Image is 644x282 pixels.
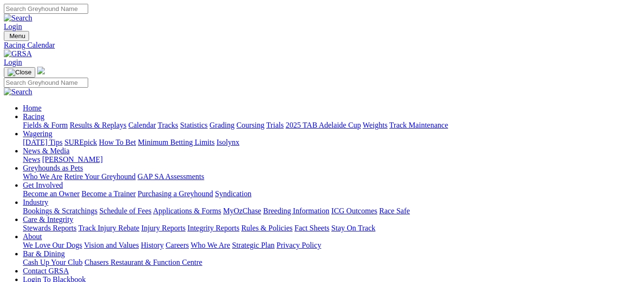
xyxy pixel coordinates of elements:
a: Rules & Policies [241,224,293,232]
a: Results & Replays [70,121,126,129]
a: Applications & Forms [153,207,221,215]
a: Cash Up Your Club [23,258,82,266]
a: Careers [165,241,189,249]
a: Chasers Restaurant & Function Centre [84,258,202,266]
div: Wagering [23,138,640,147]
a: [DATE] Tips [23,138,62,146]
a: Race Safe [379,207,409,215]
div: Get Involved [23,190,640,198]
a: SUREpick [64,138,97,146]
a: Purchasing a Greyhound [138,190,213,198]
div: News & Media [23,155,640,164]
img: Search [4,88,32,96]
a: Calendar [128,121,156,129]
a: GAP SA Assessments [138,172,204,181]
a: How To Bet [99,138,136,146]
a: We Love Our Dogs [23,241,82,249]
img: GRSA [4,50,32,58]
img: Close [8,69,31,76]
a: History [141,241,164,249]
img: Search [4,14,32,22]
a: Greyhounds as Pets [23,164,83,172]
button: Toggle navigation [4,67,35,78]
a: Coursing [236,121,265,129]
a: Statistics [180,121,208,129]
div: Industry [23,207,640,215]
a: Syndication [215,190,251,198]
span: Menu [10,32,25,40]
div: Greyhounds as Pets [23,172,640,181]
a: Vision and Values [84,241,139,249]
a: Login [4,22,22,30]
a: Track Maintenance [389,121,448,129]
a: Bookings & Scratchings [23,207,97,215]
a: Strategic Plan [232,241,275,249]
a: Bar & Dining [23,250,65,258]
a: ICG Outcomes [331,207,377,215]
a: Schedule of Fees [99,207,151,215]
a: Become an Owner [23,190,80,198]
a: Industry [23,198,48,206]
a: Wagering [23,130,52,138]
a: Grading [210,121,235,129]
a: Track Injury Rebate [78,224,139,232]
a: Isolynx [216,138,239,146]
div: About [23,241,640,250]
a: Home [23,104,41,112]
a: Stay On Track [331,224,375,232]
div: Racing [23,121,640,130]
a: Stewards Reports [23,224,76,232]
a: Tracks [158,121,178,129]
input: Search [4,78,88,88]
a: [PERSON_NAME] [42,155,102,163]
a: Minimum Betting Limits [138,138,215,146]
a: 2025 TAB Adelaide Cup [286,121,361,129]
a: Racing [23,112,44,121]
a: Contact GRSA [23,267,69,275]
a: Login [4,58,22,66]
a: Care & Integrity [23,215,73,223]
div: Bar & Dining [23,258,640,267]
a: Fact Sheets [295,224,329,232]
a: Breeding Information [263,207,329,215]
a: News & Media [23,147,70,155]
a: Who We Are [191,241,230,249]
a: Injury Reports [141,224,185,232]
img: logo-grsa-white.png [37,67,45,74]
a: About [23,232,42,241]
div: Care & Integrity [23,224,640,232]
a: Privacy Policy [276,241,321,249]
a: Integrity Reports [187,224,239,232]
a: Get Involved [23,181,63,189]
input: Search [4,4,88,14]
a: Weights [363,121,388,129]
a: Who We Are [23,172,62,181]
a: Trials [266,121,284,129]
a: Become a Trainer [82,190,136,198]
button: Toggle navigation [4,31,29,41]
a: Fields & Form [23,121,68,129]
a: Retire Your Greyhound [64,172,136,181]
a: MyOzChase [223,207,261,215]
a: News [23,155,40,163]
a: Racing Calendar [4,41,640,50]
